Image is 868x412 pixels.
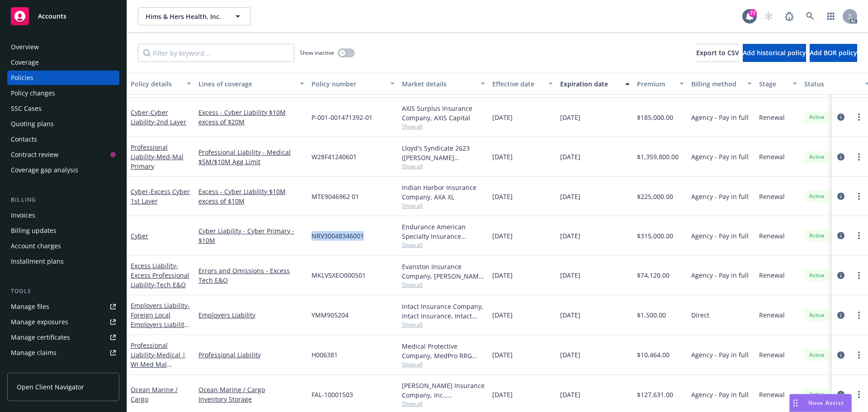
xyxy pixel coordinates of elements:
a: Policies [7,71,119,85]
span: Show inactive [300,49,334,57]
a: circleInformation [835,112,846,123]
span: Agency - Pay in full [691,113,749,122]
div: Quoting plans [11,117,54,131]
span: Show all [402,162,485,170]
span: $185,000.00 [637,113,673,122]
span: [DATE] [492,231,513,241]
a: more [854,310,864,321]
a: Employers Liability [198,310,304,320]
span: [DATE] [492,192,513,201]
a: circleInformation [835,152,846,162]
a: Professional Liability [131,143,184,170]
span: P-001-001471392-01 [311,113,373,122]
button: Hims & Hers Health, Inc. [138,7,251,25]
span: Agency - Pay in full [691,231,749,241]
span: Active [808,192,826,200]
div: Medical Protective Company, MedPro RRG Risk Retention Group, CRC Group [402,341,485,360]
span: Agency - Pay in full [691,152,749,161]
div: Intact Insurance Company, Intact Insurance, Intact Insurance (International) [402,302,485,321]
span: Show all [402,123,485,130]
span: [DATE] [560,231,580,241]
div: Billing updates [11,223,57,238]
span: Active [808,153,826,161]
a: Professional Liability - Medical $5M/$10M Agg Limit [198,147,304,166]
span: $1,500.00 [637,310,666,320]
span: Show all [402,400,485,407]
span: [DATE] [492,390,513,399]
div: SSC Cases [11,101,42,116]
span: [DATE] [560,152,580,161]
div: 77 [749,9,757,17]
span: - Excess Professional Liability-Tech E&O [131,261,189,289]
a: Manage exposures [7,315,119,329]
div: Manage certificates [11,330,70,345]
button: Add historical policy [743,44,806,62]
span: Agency - Pay in full [691,350,749,360]
span: Active [808,271,826,279]
a: circleInformation [835,389,846,400]
span: Active [808,232,826,240]
span: W28F41240601 [311,152,357,161]
a: more [854,230,864,241]
span: $225,000.00 [637,192,673,201]
span: $10,464.00 [637,350,670,360]
span: [DATE] [560,310,580,320]
div: Policies [11,71,33,85]
button: Market details [398,73,489,95]
a: Billing updates [7,223,119,238]
span: FAL-10001503 [311,390,353,399]
a: Coverage [7,55,119,70]
a: circleInformation [835,350,846,360]
a: Employers Liability [131,301,190,348]
div: Contract review [11,147,58,162]
div: Coverage gap analysis [11,163,78,177]
a: Ocean Marine / Cargo [198,385,304,394]
a: circleInformation [835,310,846,321]
span: Active [808,311,826,319]
div: Contacts [11,132,37,147]
span: Renewal [759,310,785,320]
span: [DATE] [560,192,580,201]
span: Show all [402,360,485,368]
div: Drag to move [790,394,801,412]
a: Professional Liability [131,341,186,378]
div: Billing method [691,79,742,89]
div: Installment plans [11,254,64,269]
a: Start snowing [759,7,778,25]
button: Effective date [489,73,557,95]
a: Excess Liability [131,261,189,289]
input: Filter by keyword... [138,44,294,62]
a: Cyber [131,108,186,126]
a: Ocean Marine / Cargo [131,385,178,403]
div: Policy changes [11,86,55,100]
span: Renewal [759,231,785,241]
div: AXIS Surplus Insurance Company, AXIS Capital [402,104,485,123]
span: Show all [402,281,485,289]
span: [DATE] [492,113,513,122]
span: [DATE] [492,152,513,161]
div: Coverage [11,55,39,70]
a: Report a Bug [780,7,798,25]
a: Manage certificates [7,330,119,345]
div: Lloyd's Syndicate 2623 ([PERSON_NAME] [PERSON_NAME] Limited), [PERSON_NAME] Group, CRC Group [402,143,485,162]
span: H006381 [311,350,338,360]
button: Add BOR policy [810,44,857,62]
a: more [854,191,864,202]
div: Premium [637,79,674,89]
span: Add BOR policy [810,48,857,57]
a: Invoices [7,208,119,223]
button: Lines of coverage [195,73,308,95]
span: [DATE] [492,270,513,280]
a: more [854,270,864,281]
div: Effective date [492,79,543,89]
span: [DATE] [560,390,580,399]
span: Renewal [759,390,785,399]
span: [DATE] [492,350,513,360]
div: Policy number [311,79,385,89]
div: Evanston Insurance Company, [PERSON_NAME] Insurance [402,262,485,281]
a: Contacts [7,132,119,147]
span: Export to CSV [696,48,739,57]
div: Billing [7,195,119,204]
span: $1,359,800.00 [637,152,679,161]
div: Status [804,79,859,89]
